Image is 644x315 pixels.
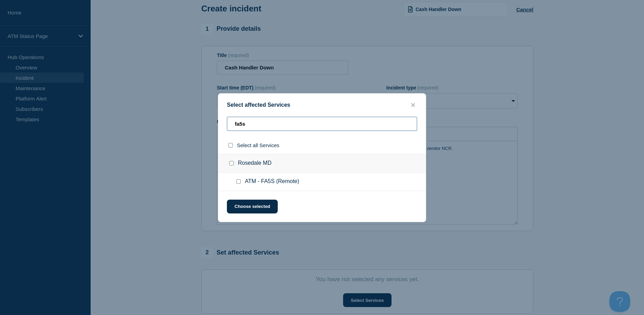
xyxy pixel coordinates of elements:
[218,154,426,173] div: Rosedale MD
[245,178,299,185] span: ATM - FA5S (Remote)
[227,117,417,131] input: Search
[228,143,233,147] input: select all checkbox
[237,142,279,148] span: Select all Services
[236,179,241,184] input: ATM - FA5S (Remote) checkbox
[409,102,417,108] button: close button
[218,102,426,108] div: Select affected Services
[229,161,234,165] input: Rosedale MD checkbox
[227,200,278,213] button: Choose selected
